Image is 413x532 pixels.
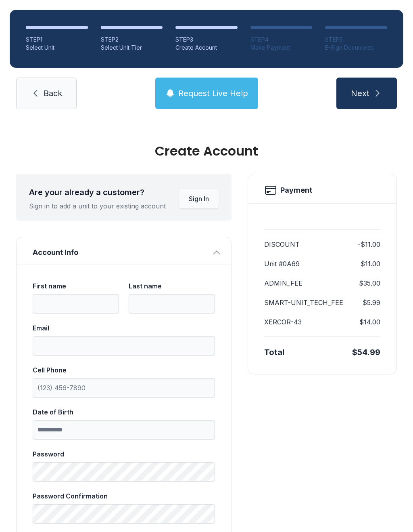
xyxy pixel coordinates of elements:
[264,347,284,358] div: Total
[29,187,166,198] div: Are your already a customer?
[280,185,312,196] h2: Payment
[33,365,215,375] div: Cell Phone
[26,36,88,44] div: STEP 1
[33,336,215,355] input: Email
[33,504,215,524] input: Password Confirmation
[33,378,215,397] input: Cell Phone
[361,259,380,269] dd: $11.00
[33,420,215,439] input: Date of Birth
[359,317,380,327] dd: $14.00
[33,449,215,459] div: Password
[358,240,380,249] dd: -$11.00
[33,281,119,291] div: First name
[363,298,380,307] dd: $5.99
[101,36,163,44] div: STEP 2
[264,259,300,269] dt: Unit #0A69
[33,323,215,333] div: Email
[33,294,119,313] input: First name
[325,36,387,44] div: STEP 5
[351,88,369,99] span: Next
[359,278,380,288] dd: $35.00
[26,44,88,52] div: Select Unit
[129,281,215,291] div: Last name
[178,88,248,99] span: Request Live Help
[264,298,343,307] dt: SMART-UNIT_TECH_FEE
[33,462,215,482] input: Password
[44,88,62,99] span: Back
[33,407,215,417] div: Date of Birth
[175,44,238,52] div: Create Account
[250,36,313,44] div: STEP 4
[264,240,300,249] dt: DISCOUNT
[17,237,231,265] button: Account Info
[129,294,215,313] input: Last name
[101,44,163,52] div: Select Unit Tier
[33,247,209,258] span: Account Info
[352,347,380,358] div: $54.99
[264,317,302,327] dt: XERCOR-43
[189,194,209,204] span: Sign In
[325,44,387,52] div: E-Sign Documents
[175,36,238,44] div: STEP 3
[250,44,313,52] div: Make Payment
[264,278,302,288] dt: ADMIN_FEE
[29,201,166,211] div: Sign in to add a unit to your existing account
[33,491,215,501] div: Password Confirmation
[16,145,397,158] div: Create Account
